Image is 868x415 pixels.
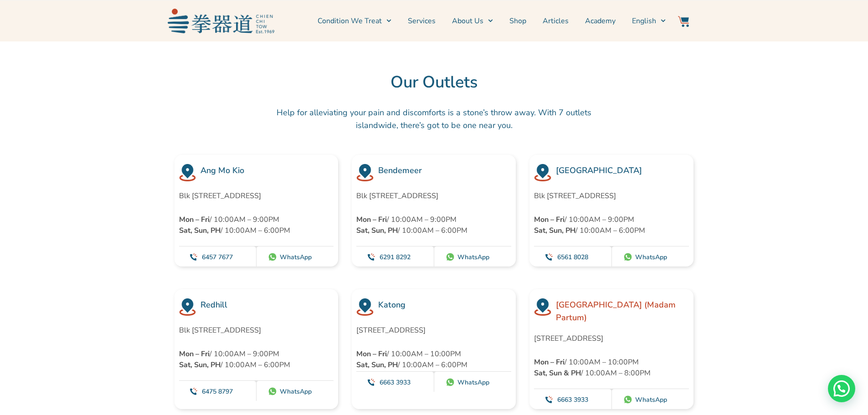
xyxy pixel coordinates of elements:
[557,253,588,261] a: 6561 8028
[356,190,511,201] p: Blk [STREET_ADDRESS]
[534,190,689,201] p: Blk [STREET_ADDRESS]
[179,214,334,236] p: / 10:00AM – 9:00PM / 10:00AM – 6:00PM
[356,215,387,225] strong: Mon – Fri
[356,214,511,236] p: / 10:00AM – 9:00PM / 10:00AM – 6:00PM
[356,164,374,181] img: Website Icon-01
[556,298,689,324] h3: [GEOGRAPHIC_DATA] (Madam Partum)
[179,215,210,225] strong: Mon – Fri
[678,16,689,27] img: Website Icon-03
[179,360,221,370] strong: Sat, Sun, PH
[280,387,312,396] a: WhatsApp
[457,378,489,387] a: WhatsApp
[534,164,551,181] img: Website Icon-01
[179,164,196,181] img: Website Icon-01
[378,298,511,311] h3: Katong
[356,348,503,370] p: / 10:00AM – 10:00PM / 10:00AM – 6:00PM
[557,395,588,404] a: 6663 3933
[179,325,334,336] p: Blk [STREET_ADDRESS]
[356,225,398,236] strong: Sat, Sun, PH
[585,10,616,32] a: Academy
[556,164,689,177] h3: [GEOGRAPHIC_DATA]
[534,357,565,367] strong: Mon – Fri
[318,10,391,32] a: Condition We Treat
[200,298,334,311] h3: Redhill
[543,10,569,32] a: Articles
[452,10,493,32] a: About Us
[356,325,503,336] p: [STREET_ADDRESS]
[356,360,398,370] strong: Sat, Sun, PH
[408,10,436,32] a: Services
[635,253,667,261] a: WhatsApp
[5,72,863,92] h2: Our Outlets
[202,253,233,261] a: 6457 7677
[179,298,196,316] img: Website Icon-01
[179,190,334,201] p: Blk [STREET_ADDRESS]
[534,214,689,236] p: / 10:00AM – 9:00PM / 10:00AM – 6:00PM
[200,164,334,177] h3: Ang Mo Kio
[202,387,233,396] a: 6475 8797
[457,253,489,261] a: WhatsApp
[356,298,374,316] img: Website Icon-01
[380,253,411,261] a: 6291 8292
[534,298,551,316] img: Website Icon-01
[632,10,666,32] a: Switch to English
[380,378,411,387] a: 6663 3933
[378,164,511,177] h3: Bendemeer
[356,349,387,359] strong: Mon – Fri
[280,253,312,261] a: WhatsApp
[534,215,565,225] strong: Mon – Fri
[534,225,575,236] strong: Sat, Sun, PH
[179,349,210,359] strong: Mon – Fri
[632,15,656,26] span: English
[635,395,667,404] a: WhatsApp
[279,10,666,32] nav: Menu
[534,368,581,378] strong: Sat, Sun & PH
[263,106,605,132] p: Help for alleviating your pain and discomforts is a stone’s throw away. With 7 outlets islandwide...
[179,225,221,236] strong: Sat, Sun, PH
[179,348,334,370] p: / 10:00AM – 9:00PM / 10:00AM – 6:00PM
[534,333,689,344] p: [STREET_ADDRESS]
[534,357,689,379] p: / 10:00AM – 10:00PM / 10:00AM – 8:00PM
[509,10,526,32] a: Shop
[828,375,855,402] div: Need help? WhatsApp contact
